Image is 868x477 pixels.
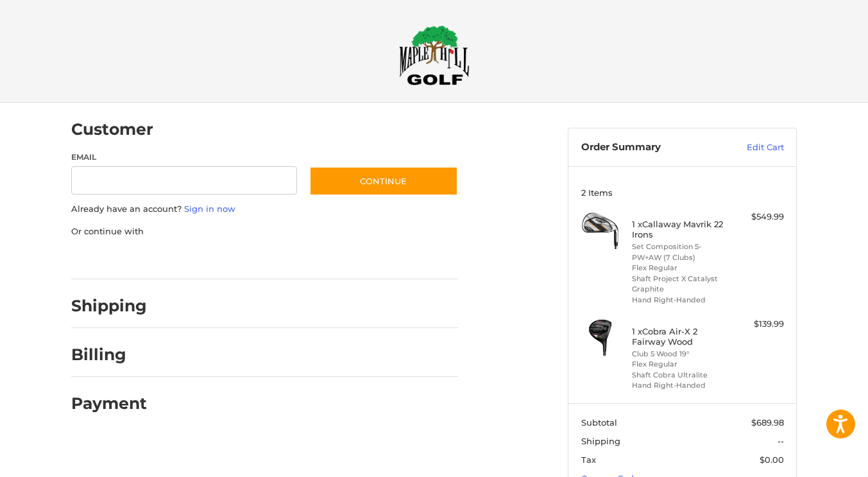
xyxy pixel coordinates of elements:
span: $0.00 [760,455,784,465]
h2: Shipping [71,296,147,316]
li: Set Composition 5-PW+AW (7 Clubs) [632,241,730,263]
button: Continue [309,166,458,196]
label: Email [71,152,297,163]
iframe: PayPal-paylater [176,250,272,266]
span: -- [778,436,784,446]
span: $689.98 [751,417,784,428]
li: Flex Regular [632,359,730,370]
li: Shaft Cobra Ultralite [632,370,730,381]
span: Shipping [581,436,620,446]
h2: Customer [71,119,153,139]
span: Tax [581,455,596,465]
h3: 2 Items [581,187,784,198]
li: Shaft Project X Catalyst Graphite [632,273,730,295]
div: $139.99 [733,318,784,331]
a: Sign in now [184,204,235,214]
a: Edit Cart [719,141,784,154]
h2: Billing [71,345,146,365]
p: Already have an account? [71,203,458,216]
h4: 1 x Cobra Air-X 2 Fairway Wood [632,326,730,347]
h2: Payment [71,394,147,413]
iframe: PayPal-paypal [67,250,164,266]
iframe: PayPal-venmo [285,250,381,266]
p: Or continue with [71,225,458,238]
li: Hand Right-Handed [632,295,730,306]
div: $549.99 [733,211,784,223]
li: Hand Right-Handed [632,380,730,391]
h3: Order Summary [581,141,719,154]
h4: 1 x Callaway Mavrik 22 Irons [632,219,730,240]
li: Flex Regular [632,263,730,273]
span: Subtotal [581,417,617,428]
li: Club 5 Wood 19° [632,349,730,360]
img: Maple Hill Golf [399,25,470,85]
